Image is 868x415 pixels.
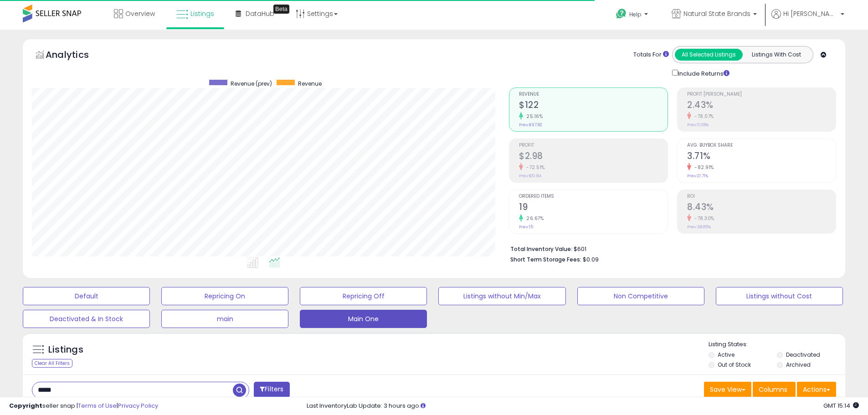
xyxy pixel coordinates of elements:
[687,100,836,112] h2: 2.43%
[519,194,668,199] span: Ordered Items
[577,287,704,305] button: Non Competitive
[629,10,642,18] span: Help
[616,8,627,20] i: Get Help
[687,122,709,128] small: Prev: 11.08%
[510,245,572,253] b: Total Inventory Value:
[46,48,107,63] h5: Analytics
[691,164,714,171] small: -82.91%
[32,359,72,368] div: Clear All Filters
[510,243,829,254] li: $601
[691,215,714,222] small: -78.30%
[78,401,117,410] a: Terms of Use
[583,255,599,264] span: $0.09
[161,287,288,305] button: Repricing On
[753,382,796,397] button: Columns
[687,143,836,148] span: Avg. Buybox Share
[118,401,158,410] a: Privacy Policy
[709,340,845,349] p: Listing States:
[161,310,288,328] button: main
[759,385,787,394] span: Columns
[519,122,542,128] small: Prev: $97.82
[519,173,541,179] small: Prev: $10.84
[691,113,714,120] small: -78.07%
[718,351,734,359] label: Active
[519,92,668,97] span: Revenue
[125,9,155,18] span: Overview
[298,80,322,87] span: Revenue
[687,194,836,199] span: ROI
[683,9,750,18] span: Natural State Brands
[716,287,843,305] button: Listings without Cost
[438,287,565,305] button: Listings without Min/Max
[687,92,836,97] span: Profit [PERSON_NAME]
[519,151,668,163] h2: $2.98
[307,402,859,410] div: Last InventoryLab Update: 3 hours ago.
[246,9,274,18] span: DataHub
[704,382,751,397] button: Save View
[23,310,150,328] button: Deactivated & In Stock
[23,287,150,305] button: Default
[786,361,811,369] label: Archived
[609,1,657,30] a: Help
[9,402,158,410] div: seller snap | |
[665,68,740,78] div: Include Returns
[9,401,42,410] strong: Copyright
[523,113,543,120] small: 25.16%
[823,401,859,410] span: 2025-09-11 15:14 GMT
[300,310,427,328] button: Main One
[190,9,214,18] span: Listings
[742,49,810,61] button: Listings With Cost
[797,382,836,397] button: Actions
[718,361,751,369] label: Out of Stock
[783,9,838,18] span: Hi [PERSON_NAME]
[231,80,272,87] span: Revenue (prev)
[687,151,836,163] h2: 3.71%
[687,224,711,230] small: Prev: 38.85%
[273,5,289,14] div: Tooltip anchor
[523,215,544,222] small: 26.67%
[771,9,844,30] a: Hi [PERSON_NAME]
[675,49,743,61] button: All Selected Listings
[510,256,581,263] b: Short Term Storage Fees:
[519,224,533,230] small: Prev: 15
[633,51,669,59] div: Totals For
[519,100,668,112] h2: $122
[687,202,836,214] h2: 8.43%
[519,143,668,148] span: Profit
[300,287,427,305] button: Repricing Off
[523,164,545,171] small: -72.51%
[687,173,708,179] small: Prev: 21.71%
[48,343,83,356] h5: Listings
[254,382,289,398] button: Filters
[786,351,820,359] label: Deactivated
[519,202,668,214] h2: 19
